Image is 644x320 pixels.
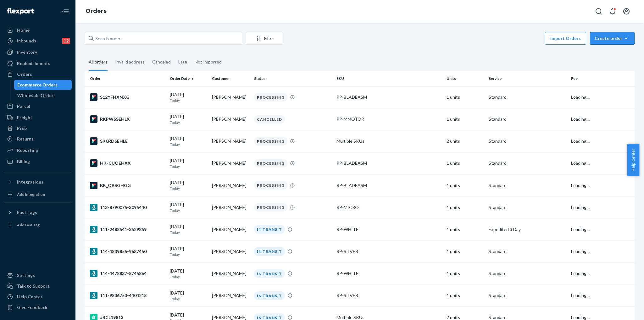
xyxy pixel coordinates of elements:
[4,177,72,187] button: Integrations
[90,159,165,167] div: HK-CUOEHXX
[170,142,207,147] p: Today
[254,291,285,300] div: IN TRANSIT
[90,93,165,101] div: S12YFHXNXG
[569,218,635,240] td: Loading....
[254,269,285,278] div: IN TRANSIT
[170,296,207,301] p: Today
[252,71,334,86] th: Status
[85,32,242,45] input: Search orders
[4,58,72,69] a: Replenishments
[254,159,287,168] div: PROCESSING
[444,196,486,218] td: 1 units
[336,226,441,233] div: RP-WHITE
[62,38,70,44] div: 12
[254,93,287,102] div: PROCESSING
[334,71,444,86] th: SKU
[4,145,72,155] a: Reporting
[444,152,486,174] td: 1 units
[4,220,72,230] a: Add Fast Tag
[592,5,605,18] button: Open Search Box
[170,186,207,191] p: Today
[4,207,72,218] button: Fast Tags
[170,135,207,147] div: [DATE]
[336,292,441,299] div: RP-SILVER
[4,281,72,291] a: Talk to Support
[569,108,635,130] td: Loading....
[254,203,287,212] div: PROCESSING
[486,71,569,86] th: Service
[254,247,285,256] div: IN TRANSIT
[170,157,207,169] div: [DATE]
[336,160,441,166] div: RP-BLADEASM
[569,71,635,86] th: Fee
[170,179,207,191] div: [DATE]
[444,174,486,196] td: 1 units
[4,47,72,57] a: Inventory
[17,92,56,99] div: Wholesale Orders
[209,240,252,262] td: [PERSON_NAME]
[489,94,566,100] p: Standard
[90,182,165,189] div: BK_QBSGHGG
[17,192,45,197] div: Add Integration
[90,137,165,145] div: SK0RDSEHLE
[489,138,566,144] p: Standard
[170,230,207,235] p: Today
[4,36,72,46] a: Inbounds12
[17,158,30,165] div: Billing
[444,86,486,108] td: 1 units
[59,5,72,18] button: Close Navigation
[17,179,43,185] div: Integrations
[86,8,107,14] a: Orders
[569,284,635,306] td: Loading....
[195,54,222,70] div: Not Imported
[167,71,209,86] th: Order Date
[90,115,165,123] div: RKPWSSEHLX
[90,226,165,233] div: 111-2488541-3529859
[90,204,165,211] div: 113-8790075-3095440
[85,71,167,86] th: Order
[17,125,27,131] div: Prep
[170,164,207,169] p: Today
[569,130,635,152] td: Loading....
[336,204,441,211] div: RP-MICRO
[336,248,441,255] div: RP-SILVER
[569,174,635,196] td: Loading....
[336,182,441,189] div: RP-BLADEASM
[209,262,252,284] td: [PERSON_NAME]
[170,201,207,213] div: [DATE]
[569,262,635,284] td: Loading....
[17,304,47,311] div: Give Feedback
[4,157,72,167] a: Billing
[606,5,619,18] button: Open notifications
[17,60,50,67] div: Replenishments
[209,86,252,108] td: [PERSON_NAME]
[569,86,635,108] td: Loading....
[336,270,441,277] div: RP-WHITE
[115,54,145,70] div: Invalid address
[336,94,441,100] div: RP-BLADEASM
[170,252,207,257] p: Today
[209,174,252,196] td: [PERSON_NAME]
[209,130,252,152] td: [PERSON_NAME]
[336,116,441,122] div: RP-MMOTOR
[4,270,72,280] a: Settings
[489,160,566,166] p: Standard
[4,292,72,302] a: Help Center
[4,101,72,111] a: Parcel
[90,248,165,255] div: 114-4839855-9687450
[209,218,252,240] td: [PERSON_NAME]
[17,82,58,88] div: Ecommerce Orders
[17,114,32,121] div: Freight
[489,270,566,277] p: Standard
[17,272,35,279] div: Settings
[254,115,285,124] div: CANCELLED
[4,69,72,79] a: Orders
[170,268,207,279] div: [DATE]
[444,71,486,86] th: Units
[627,144,639,176] button: Help Center
[17,71,32,77] div: Orders
[4,25,72,35] a: Home
[254,137,287,146] div: PROCESSING
[4,113,72,123] a: Freight
[444,262,486,284] td: 1 units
